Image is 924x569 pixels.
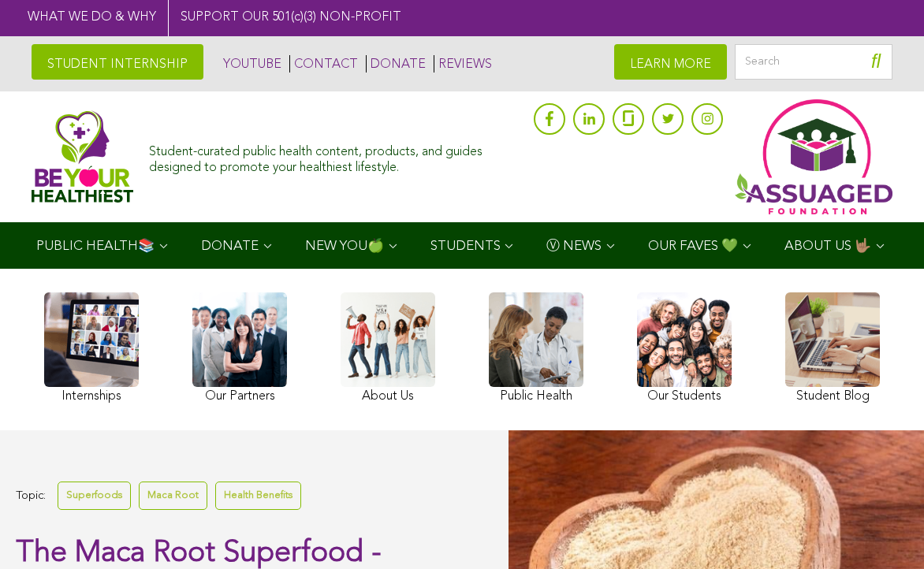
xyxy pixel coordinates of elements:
span: Topic: [16,485,46,507]
input: Search [735,44,892,80]
span: STUDENTS [430,240,501,253]
iframe: Chat Widget [845,493,924,569]
span: NEW YOU🍏 [305,240,384,253]
span: OUR FAVES 💚 [648,240,738,253]
a: DONATE [366,55,426,73]
a: Superfoods [58,482,131,509]
a: Health Benefits [215,482,301,509]
a: YOUTUBE [219,55,281,73]
span: PUBLIC HEALTH📚 [36,240,155,253]
div: Navigation Menu [13,222,911,269]
a: LEARN MORE [614,44,727,80]
a: STUDENT INTERNSHIP [32,44,203,80]
div: Student-curated public health content, products, and guides designed to promote your healthiest l... [149,137,526,175]
img: Assuaged App [735,99,892,214]
img: glassdoor [623,110,634,126]
a: CONTACT [289,55,358,73]
a: REVIEWS [434,55,492,73]
a: Maca Root [139,482,207,509]
span: DONATE [201,240,259,253]
span: ABOUT US 🤟🏽 [784,240,871,253]
img: Assuaged [32,110,133,203]
span: Ⓥ NEWS [546,240,602,253]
